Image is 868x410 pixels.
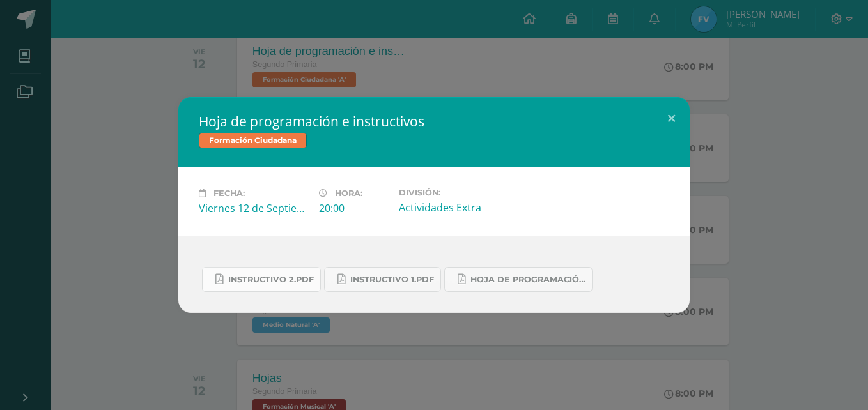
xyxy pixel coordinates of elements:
[324,267,441,292] a: Instructivo 1.pdf
[199,201,309,215] div: Viernes 12 de Septiembre
[199,112,669,130] h2: Hoja de programación e instructivos
[335,188,362,198] span: Hora:
[350,275,434,285] span: Instructivo 1.pdf
[444,267,593,292] a: Hoja de Programación 4.pdf
[319,201,389,215] div: 20:00
[202,267,321,292] a: Instructivo 2.pdf
[399,201,509,215] div: Actividades Extra
[228,275,314,285] span: Instructivo 2.pdf
[199,133,307,148] span: Formación Ciudadana
[470,275,585,285] span: Hoja de Programación 4.pdf
[213,188,245,198] span: Fecha:
[653,97,690,140] button: Close (Esc)
[399,188,509,197] label: División:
